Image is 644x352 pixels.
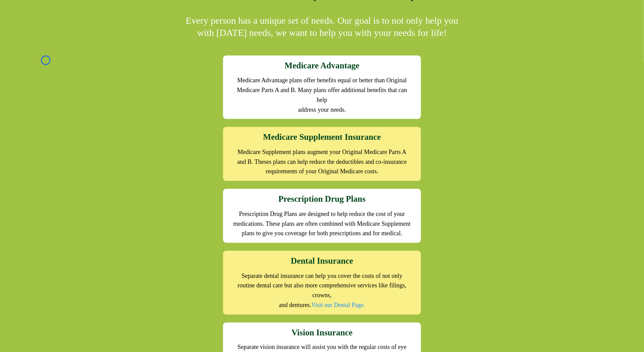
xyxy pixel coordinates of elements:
h2: Medicare Supplement plans augment your Original Medicare Parts A and B. Theses plans can help red... [233,147,411,176]
strong: Vision Insurance [291,328,352,337]
h2: Separate dental insurance can help you cover the costs of not only routine dental care but also m... [233,271,411,300]
strong: Dental Insurance [291,256,353,265]
strong: Medicare Advantage [285,61,359,70]
strong: Medicare Supplement Insurance [263,132,381,141]
h2: Prescription Drug Plans are designed to help reduce the cost of your medications. These plans are... [233,209,411,238]
p: Every person has a unique set of needs. Our goal is to not only help you with [DATE] needs, we wa... [180,15,464,39]
h2: address your needs. [233,105,411,115]
a: Visit our Dental Page. [311,302,365,308]
h2: and dentures. [233,300,411,310]
h2: Medicare Advantage plans offer benefits equal or better than Original Medicare Parts A and B. Man... [233,75,411,105]
strong: Prescription Drug Plans [279,194,366,203]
